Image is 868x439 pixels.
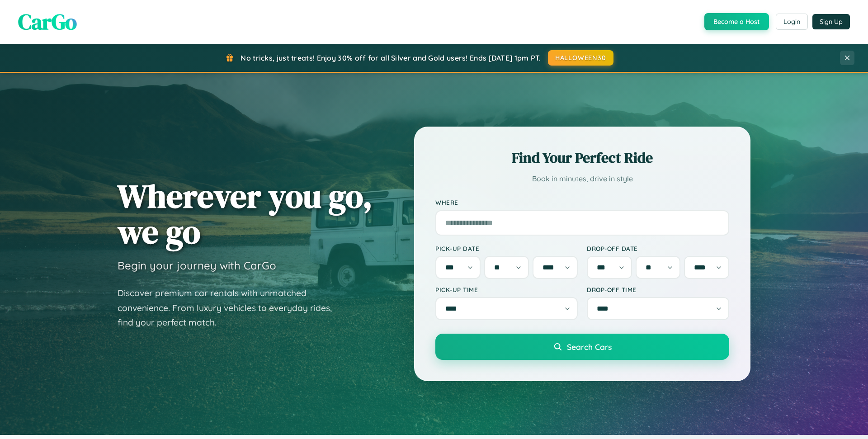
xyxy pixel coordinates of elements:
[435,148,729,168] h2: Find Your Perfect Ride
[548,50,613,66] button: HALLOWEEN30
[18,7,77,37] span: CarGo
[118,178,373,250] h1: Wherever you go, we go
[704,13,769,30] button: Become a Host
[435,286,578,293] label: Pick-up Time
[435,199,729,207] label: Where
[587,245,729,252] label: Drop-off Date
[587,286,729,293] label: Drop-off Time
[435,334,729,360] button: Search Cars
[118,259,276,272] h3: Begin your journey with CarGo
[435,172,729,185] p: Book in minutes, drive in style
[118,286,344,330] p: Discover premium car rentals with unmatched convenience. From luxury vehicles to everyday rides, ...
[567,342,612,352] span: Search Cars
[776,14,808,30] button: Login
[812,14,850,29] button: Sign Up
[435,245,578,252] label: Pick-up Date
[241,53,541,62] span: No tricks, just treats! Enjoy 30% off for all Silver and Gold users! Ends [DATE] 1pm PT.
